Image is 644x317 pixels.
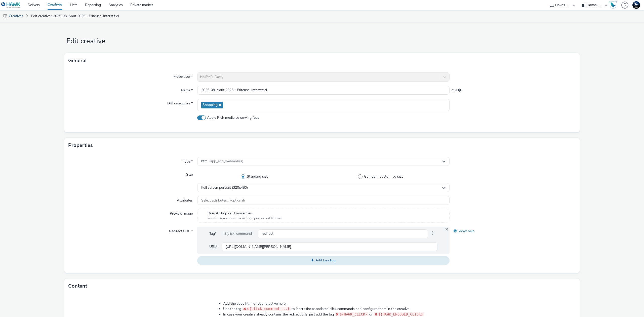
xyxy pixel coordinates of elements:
span: Full screen portrait (320x480) [201,186,248,190]
span: Standard size [247,174,268,179]
div: Show help [450,227,576,236]
label: Advertiser * [172,72,195,79]
span: ${HAWK_CLICK} [340,312,367,316]
span: Apply Rich media ad serving fees [207,115,259,120]
a: Hawk Academy [609,1,619,9]
label: Redirect URL * [167,227,195,234]
span: Drag & Drop or Browse files. [208,211,282,216]
span: Your image should be in .jpg, .png or .gif format [208,216,282,221]
span: ${click_command_...} [247,307,290,311]
span: } [428,229,437,238]
button: Add Landing [197,256,450,265]
h1: Edit creative [64,36,580,46]
img: undefined Logo [1,2,21,8]
div: ${click_command_ [220,229,258,238]
label: Name * [179,86,195,93]
h3: Properties [68,142,93,149]
span: 214 [451,88,457,93]
label: IAB categories * [165,99,195,106]
span: Add Landing [315,258,336,263]
label: Preview image [168,209,195,216]
h3: General [68,57,87,64]
a: Edit creative : 2025-08_Août 2025 - Friteuse_Interstitiel [29,10,121,22]
li: In case your creative already contains the redirect urls, just add the tag or [223,312,425,317]
img: mobile [3,14,8,19]
img: Hawk Academy [609,1,617,9]
input: url... [222,242,437,251]
input: Name [197,86,450,95]
div: Maximum 255 characters [458,88,461,93]
span: Shopping [203,103,218,107]
span: ${HAWK_ENCODED_CLICK} [378,312,423,316]
label: Type * [181,157,195,164]
li: Add the code html of your creative here. [223,301,425,306]
span: Gumgum custom ad size [364,174,403,179]
span: html [201,159,243,164]
label: Size [184,170,195,177]
li: Use the tag to insert the associated click commands and configure them in the creative. [223,306,425,311]
span: Select attributes... (optional) [201,199,245,203]
label: Attributes [175,196,195,203]
h3: Content [68,282,87,290]
img: Support Hawk [632,1,640,9]
span: (app_and_webmobile) [209,159,243,164]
